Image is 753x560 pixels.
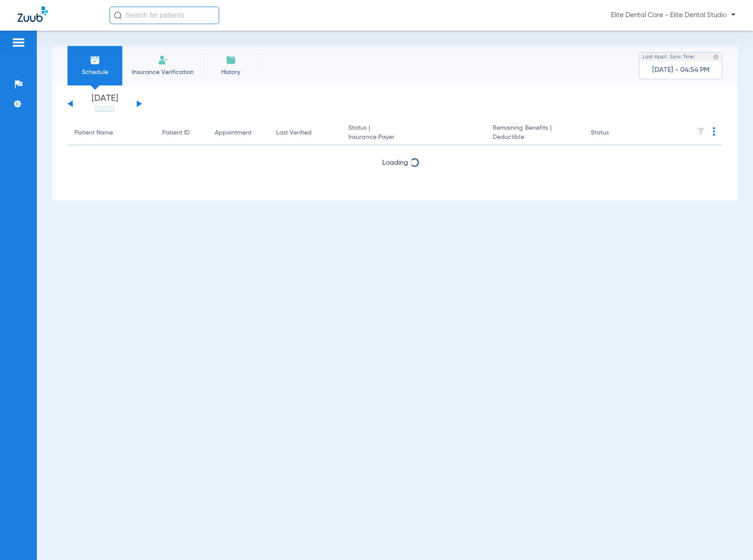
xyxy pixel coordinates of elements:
[75,128,113,138] div: Patient Name
[382,159,408,167] span: Loading
[129,68,197,77] span: Insurance Verification
[226,55,236,65] img: History
[78,94,131,113] li: [DATE]
[162,128,201,138] div: Patient ID
[114,11,122,19] img: Search Icon
[276,128,334,138] div: Last Verified
[90,55,100,65] img: Schedule
[348,133,479,142] span: Insurance Payer
[713,54,719,60] img: last sync help info
[74,68,116,77] span: Schedule
[78,105,131,113] a: [DATE]
[643,53,695,61] span: Last Appt. Sync Time:
[276,128,312,138] div: Last Verified
[611,11,735,20] span: Elite Dental Care - Elite Dental Studio
[215,128,252,138] div: Appointment
[215,128,262,138] div: Appointment
[18,7,48,22] img: Zuub Logo
[486,121,584,145] th: Remaining Benefits |
[696,127,705,136] img: filter.svg
[162,128,190,138] div: Patient ID
[713,127,715,136] img: group-dot-blue.svg
[110,7,219,24] input: Search for patients
[652,66,710,74] span: [DATE] - 04:54 PM
[75,128,148,138] div: Patient Name
[341,121,486,145] th: Status |
[493,133,577,142] span: Deductible
[11,37,25,48] img: hamburger-icon
[584,121,643,145] th: Status
[210,68,252,77] span: History
[158,55,168,65] img: Manual Insurance Verification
